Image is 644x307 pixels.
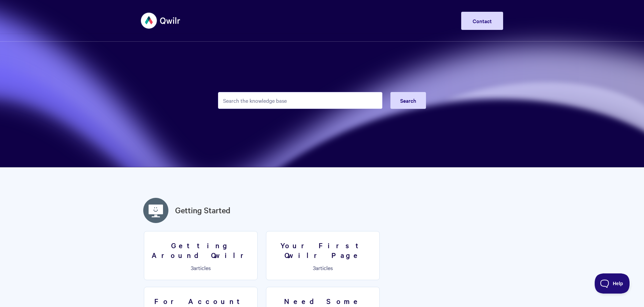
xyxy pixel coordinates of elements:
p: articles [148,265,253,271]
iframe: Toggle Customer Support [595,273,631,294]
a: Getting Around Qwilr 3articles [144,231,258,280]
span: 3 [313,264,316,271]
button: Search [390,92,426,109]
h3: Getting Around Qwilr [148,240,253,260]
a: Getting Started [175,204,230,216]
img: Qwilr Help Center [141,8,181,33]
p: articles [270,265,375,271]
input: Search the knowledge base [218,92,382,109]
span: 3 [191,264,194,271]
h3: Your First Qwilr Page [270,240,375,260]
a: Your First Qwilr Page 3articles [266,231,380,280]
span: Search [400,97,416,104]
a: Contact [461,12,503,30]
